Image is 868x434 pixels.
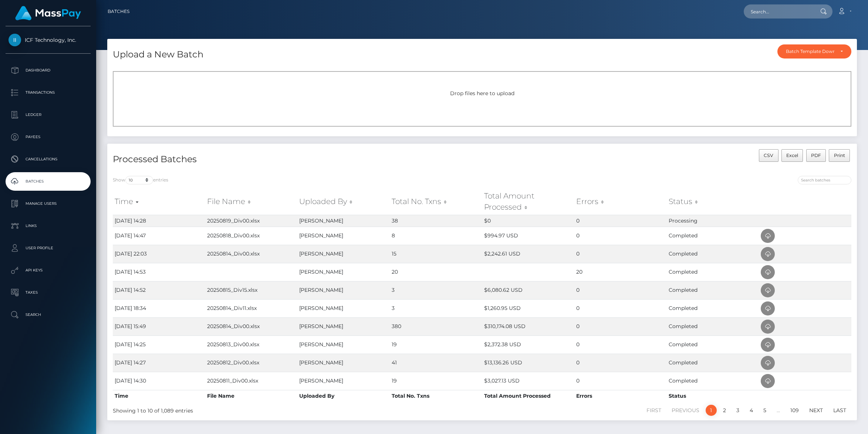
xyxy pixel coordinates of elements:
td: 20250811_Div00.xlsx [205,372,298,390]
td: [DATE] 14:47 [113,227,205,245]
td: 20250814_Div00.xlsx [205,245,298,263]
td: $13,136.26 USD [482,354,575,372]
a: Cancellations [6,150,91,168]
td: 0 [574,299,667,317]
th: File Name: activate to sort column ascending [205,188,298,215]
td: 20250815_Div15.xlsx [205,281,298,299]
div: Batch Template Download [786,49,834,54]
td: [PERSON_NAME] [297,263,390,281]
a: 2 [719,405,730,416]
th: Time [113,390,205,402]
td: [DATE] 18:34 [113,299,205,317]
span: ICF Technology, Inc. [6,37,91,43]
th: Uploaded By: activate to sort column ascending [297,188,390,215]
a: 109 [786,405,803,416]
button: Batch Template Download [777,44,851,59]
span: Print [834,153,845,158]
td: [PERSON_NAME] [297,299,390,317]
a: Search [6,306,91,324]
td: 0 [574,215,667,227]
td: $6,080.62 USD [482,281,575,299]
p: Cancellations [9,154,88,165]
td: Completed [667,317,759,335]
a: Taxes [6,283,91,302]
button: Excel [781,149,803,162]
p: Search [9,309,88,320]
td: [PERSON_NAME] [297,245,390,263]
th: Status: activate to sort column ascending [667,188,759,215]
td: [DATE] 14:53 [113,263,205,281]
td: 20 [574,263,667,281]
td: [PERSON_NAME] [297,227,390,245]
td: 19 [390,335,482,354]
td: Completed [667,354,759,372]
th: Total Amount Processed [482,390,575,402]
td: $2,372.38 USD [482,335,575,354]
button: CSV [759,149,779,162]
a: Batches [108,4,129,19]
div: Showing 1 to 10 of 1,089 entries [113,404,414,415]
td: 0 [574,354,667,372]
button: PDF [806,149,826,162]
a: 1 [706,405,717,416]
p: API Keys [9,265,88,276]
td: 20250818_Div00.xlsx [205,227,298,245]
th: Errors: activate to sort column ascending [574,188,667,215]
a: Next [805,405,827,416]
td: [PERSON_NAME] [297,317,390,335]
select: Showentries [125,176,153,184]
span: PDF [811,153,821,158]
p: Batches [9,176,88,187]
p: Taxes [9,287,88,298]
td: Completed [667,281,759,299]
h4: Upload a New Batch [113,48,203,61]
td: [DATE] 14:52 [113,281,205,299]
td: [DATE] 14:25 [113,335,205,354]
a: User Profile [6,239,91,257]
a: API Keys [6,261,91,280]
label: Show entries [113,176,168,184]
a: 4 [746,405,757,416]
th: Errors [574,390,667,402]
a: 3 [732,405,743,416]
a: Dashboard [6,61,91,80]
td: [DATE] 14:27 [113,354,205,372]
p: Payees [9,131,88,143]
td: [PERSON_NAME] [297,372,390,390]
td: 3 [390,299,482,317]
td: 0 [574,227,667,245]
td: 20250819_Div00.xlsx [205,215,298,227]
th: Time: activate to sort column ascending [113,188,205,215]
img: ICF Technology, Inc. [9,34,21,46]
button: Print [829,149,850,162]
td: Completed [667,335,759,354]
span: Excel [786,153,798,158]
a: Batches [6,172,91,191]
td: $310,174.08 USD [482,317,575,335]
td: 0 [574,317,667,335]
td: $2,242.61 USD [482,245,575,263]
td: 0 [574,335,667,354]
th: Status [667,390,759,402]
td: 0 [574,372,667,390]
td: $0 [482,215,575,227]
td: $3,027.13 USD [482,372,575,390]
th: Total No. Txns [390,390,482,402]
th: Uploaded By [297,390,390,402]
input: Search... [744,4,813,19]
a: Manage Users [6,194,91,213]
a: Links [6,217,91,235]
a: Last [829,405,850,416]
td: 38 [390,215,482,227]
td: Completed [667,245,759,263]
td: [DATE] 14:28 [113,215,205,227]
td: [PERSON_NAME] [297,215,390,227]
td: Completed [667,227,759,245]
h4: Processed Batches [113,153,477,166]
p: Manage Users [9,198,88,209]
a: Transactions [6,83,91,102]
span: Drop files here to upload [450,90,514,97]
td: Completed [667,263,759,281]
td: [PERSON_NAME] [297,335,390,354]
td: Completed [667,299,759,317]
